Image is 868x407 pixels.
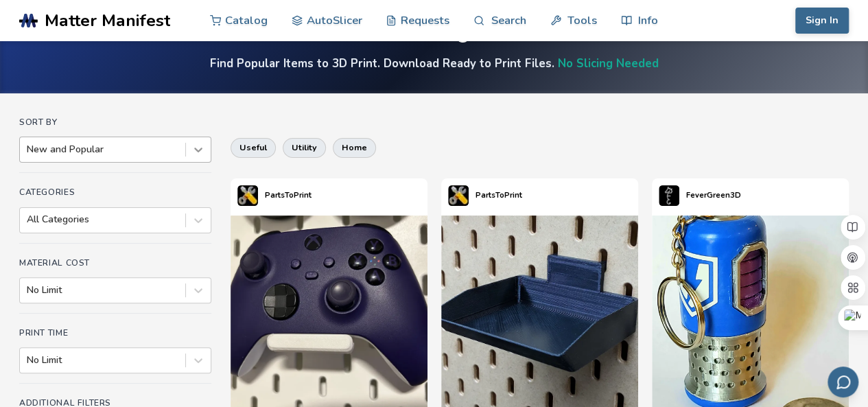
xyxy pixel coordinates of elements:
[19,117,211,127] h4: Sort By
[659,185,679,206] img: FeverGreen3D's profile
[399,23,469,44] div: Catalog
[265,188,312,202] p: PartsToPrint
[19,328,211,338] h4: Print Time
[686,188,741,202] p: FeverGreen3D
[441,178,529,213] a: PartsToPrint's profilePartsToPrint
[27,144,30,155] input: New and Popular
[19,187,211,197] h4: Categories
[828,367,858,397] button: Send feedback via email
[45,11,170,30] span: Matter Manifest
[231,178,318,213] a: PartsToPrint's profilePartsToPrint
[237,185,258,206] img: PartsToPrint's profile
[283,138,326,157] button: utility
[27,285,30,296] input: No Limit
[558,56,659,71] a: No Slicing Needed
[210,56,659,71] h4: Find Popular Items to 3D Print. Download Ready to Print Files.
[27,355,30,366] input: No Limit
[795,8,849,34] button: Sign In
[19,258,211,268] h4: Material Cost
[231,138,276,157] button: useful
[448,185,469,206] img: PartsToPrint's profile
[27,214,30,225] input: All Categories
[476,188,522,202] p: PartsToPrint
[652,178,748,213] a: FeverGreen3D's profileFeverGreen3D
[333,138,376,157] button: home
